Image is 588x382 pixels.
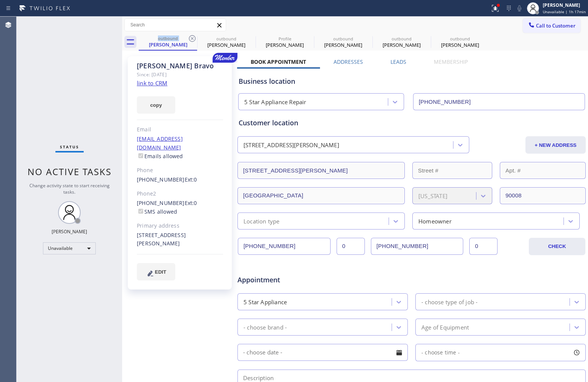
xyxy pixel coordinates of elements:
[390,58,406,65] label: Leads
[243,141,339,149] div: [STREET_ADDRESS][PERSON_NAME]
[198,36,255,42] div: outbound
[238,238,331,255] input: Phone Number
[137,125,223,134] div: Email
[28,165,112,178] span: No active tasks
[138,209,143,214] input: SMS allowed
[525,136,586,154] button: + NEW ADDRESS
[413,93,585,110] input: Phone Number
[239,76,585,86] div: Business location
[529,238,585,255] button: CHECK
[315,34,372,51] div: Mike Fisher
[237,162,405,179] input: Address
[315,42,372,48] div: [PERSON_NAME]
[243,217,280,225] div: Location type
[239,118,585,128] div: Customer location
[256,42,313,48] div: [PERSON_NAME]
[185,199,197,206] span: Ext: 0
[139,34,196,50] div: Jessica Bravo
[243,297,287,306] div: 5 Star Appliance
[421,297,478,306] div: - choose type of job -
[523,18,580,33] button: Call to Customer
[244,98,306,106] div: 5 Star Appliance Repair
[421,323,469,331] div: Age of Equipment
[137,96,175,114] button: copy
[500,187,586,204] input: ZIP
[256,34,313,51] div: Jessica Bravo
[421,349,460,356] span: - choose time -
[432,34,488,51] div: Richard Koebler
[256,36,313,42] div: Profile
[137,79,167,87] a: link to CRM
[543,9,586,14] span: Unavailable | 1h 17min
[43,242,96,254] div: Unavailable
[125,19,226,31] input: Search
[60,144,79,149] span: Status
[469,238,498,255] input: Ext. 2
[373,34,430,51] div: Kirit Gandhi
[139,35,196,41] div: outbound
[237,187,405,204] input: City
[418,217,452,225] div: Homeowner
[52,228,87,235] div: [PERSON_NAME]
[543,2,586,8] div: [PERSON_NAME]
[137,199,185,206] a: [PHONE_NUMBER]
[373,36,430,42] div: outbound
[139,41,196,48] div: [PERSON_NAME]
[198,34,255,51] div: Jessica Bravo
[137,231,223,248] div: [STREET_ADDRESS][PERSON_NAME]
[315,36,372,42] div: outbound
[137,166,223,175] div: Phone
[137,62,223,70] div: [PERSON_NAME] Bravo
[514,3,525,14] button: Mute
[536,22,576,29] span: Call to Customer
[185,176,197,183] span: Ext: 0
[237,275,352,285] span: Appointment
[243,323,287,331] div: - choose brand -
[434,58,468,65] label: Membership
[137,208,177,215] label: SMS allowed
[137,152,183,160] label: Emails allowed
[334,58,363,65] label: Addresses
[29,182,110,195] span: Change activity state to start receiving tasks.
[138,153,143,158] input: Emails allowed
[500,162,586,179] input: Apt. #
[337,238,365,255] input: Ext.
[198,42,255,48] div: [PERSON_NAME]
[412,162,492,179] input: Street #
[251,58,306,65] label: Book Appointment
[432,42,488,48] div: [PERSON_NAME]
[137,222,223,230] div: Primary address
[137,176,185,183] a: [PHONE_NUMBER]
[432,36,488,42] div: outbound
[137,189,223,198] div: Phone2
[137,263,175,280] button: EDIT
[371,238,464,255] input: Phone Number 2
[373,42,430,48] div: [PERSON_NAME]
[155,269,166,275] span: EDIT
[137,70,223,79] div: Since: [DATE]
[137,135,183,151] a: [EMAIL_ADDRESS][DOMAIN_NAME]
[237,344,408,361] input: - choose date -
